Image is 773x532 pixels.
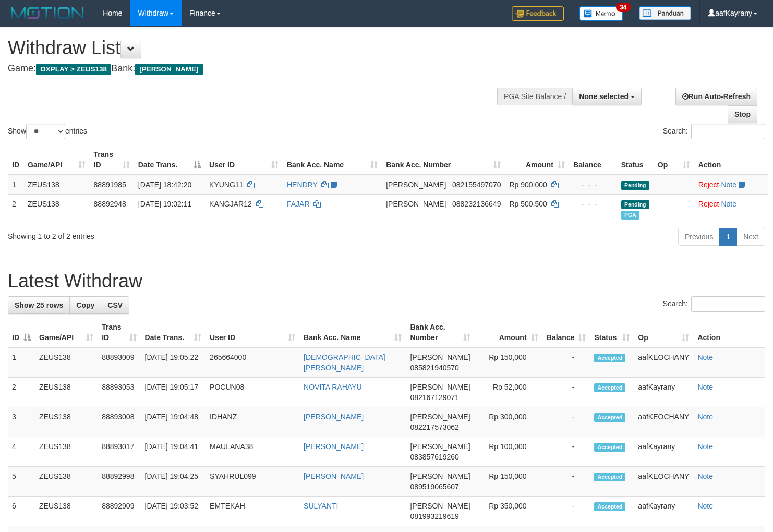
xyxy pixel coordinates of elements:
th: Balance: activate to sort column ascending [542,318,590,347]
th: Amount: activate to sort column ascending [475,318,542,347]
a: CSV [101,296,129,314]
input: Search: [691,124,765,139]
td: 4 [8,437,35,467]
td: - [542,497,590,526]
td: ZEUS138 [35,378,98,407]
th: Date Trans.: activate to sort column ascending [141,318,206,347]
td: - [542,347,590,378]
th: Amount: activate to sort column ascending [505,145,569,175]
span: [PERSON_NAME] [410,472,470,480]
th: User ID: activate to sort column ascending [206,318,299,347]
td: aafKEOCHANY [634,467,693,497]
td: · [694,175,768,195]
span: Rp 900.000 [509,180,547,189]
span: Copy 089519065607 to clipboard [410,482,458,491]
td: - [542,378,590,407]
th: Balance [569,145,617,175]
th: Bank Acc. Number: activate to sort column ascending [406,318,474,347]
td: Rp 300,000 [475,407,542,437]
td: 265664000 [206,347,299,378]
span: CSV [107,301,123,309]
td: ZEUS138 [35,437,98,467]
span: Show 25 rows [15,301,63,309]
th: Bank Acc. Name: activate to sort column ascending [283,145,382,175]
span: Accepted [594,413,625,422]
th: Date Trans.: activate to sort column descending [134,145,205,175]
div: PGA Site Balance / [497,88,572,105]
a: Note [697,383,713,391]
span: Copy 081993219619 to clipboard [410,512,458,521]
a: Note [697,413,713,421]
td: ZEUS138 [35,497,98,526]
span: Marked by aafanarl [621,211,639,220]
span: Rp 500.500 [509,200,547,208]
a: HENDRY [287,180,318,189]
span: 34 [616,3,630,12]
span: [PERSON_NAME] [410,502,470,510]
a: Note [697,502,713,510]
span: [DATE] 19:02:11 [138,200,191,208]
td: Rp 100,000 [475,437,542,467]
th: Game/API: activate to sort column ascending [23,145,90,175]
a: Next [736,228,765,246]
td: · [694,194,768,224]
th: Status: activate to sort column ascending [590,318,634,347]
label: Show entries [8,124,87,139]
td: POCUN08 [206,378,299,407]
span: Pending [621,181,649,190]
span: Accepted [594,354,625,362]
th: ID: activate to sort column descending [8,318,35,347]
td: ZEUS138 [35,407,98,437]
td: [DATE] 19:04:48 [141,407,206,437]
th: ID [8,145,23,175]
th: Op: activate to sort column ascending [654,145,694,175]
td: Rp 350,000 [475,497,542,526]
a: SULYANTI [304,502,338,510]
a: Show 25 rows [8,296,70,314]
a: Run Auto-Refresh [675,88,757,105]
span: [PERSON_NAME] [410,383,470,391]
span: Copy 082167129071 to clipboard [410,393,458,402]
td: aafKEOCHANY [634,407,693,437]
th: Trans ID: activate to sort column ascending [98,318,140,347]
a: NOVITA RAHAYU [304,383,362,391]
div: - - - [573,199,613,209]
td: ZEUS138 [23,175,90,195]
th: Bank Acc. Number: activate to sort column ascending [382,145,505,175]
a: [DEMOGRAPHIC_DATA][PERSON_NAME] [304,353,385,372]
td: Rp 150,000 [475,347,542,378]
a: [PERSON_NAME] [304,442,364,451]
span: [PERSON_NAME] [410,413,470,421]
td: aafKayrany [634,497,693,526]
span: 88892948 [94,200,126,208]
h1: Latest Withdraw [8,271,765,292]
td: [DATE] 19:04:25 [141,467,206,497]
h1: Withdraw List [8,38,505,58]
a: Note [697,353,713,361]
th: Trans ID: activate to sort column ascending [90,145,134,175]
td: IDHANZ [206,407,299,437]
td: MAULANA38 [206,437,299,467]
th: Bank Acc. Name: activate to sort column ascending [299,318,406,347]
th: Action [694,145,768,175]
td: 1 [8,347,35,378]
td: 1 [8,175,23,195]
th: Status [617,145,654,175]
h4: Game: Bank: [8,64,505,74]
span: [PERSON_NAME] [386,200,446,208]
span: None selected [579,92,629,101]
td: 88893009 [98,347,140,378]
img: panduan.png [639,6,691,20]
span: [DATE] 18:42:20 [138,180,191,189]
a: Previous [678,228,720,246]
th: Game/API: activate to sort column ascending [35,318,98,347]
td: aafKEOCHANY [634,347,693,378]
th: User ID: activate to sort column ascending [205,145,283,175]
span: KYUNG11 [209,180,243,189]
span: Copy [76,301,94,309]
span: Copy 083857619260 to clipboard [410,453,458,461]
td: 88892909 [98,497,140,526]
td: ZEUS138 [35,347,98,378]
select: Showentries [26,124,65,139]
span: Accepted [594,502,625,511]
